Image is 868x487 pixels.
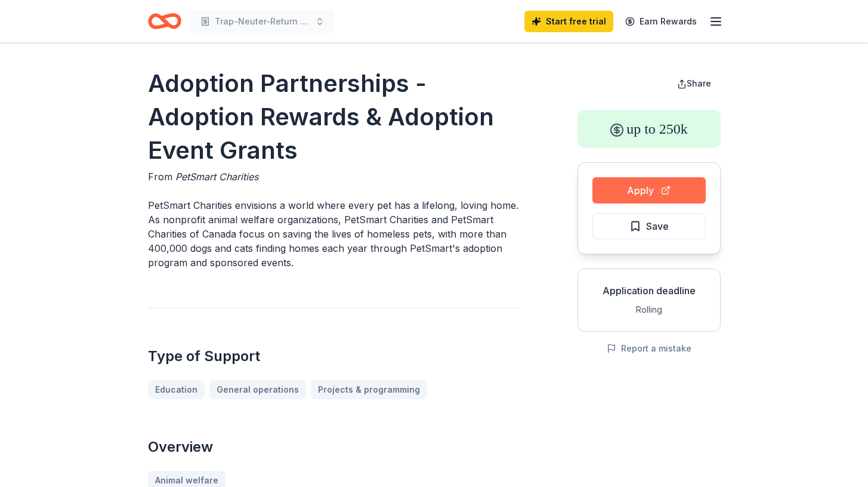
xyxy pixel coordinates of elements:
[646,218,669,234] span: Save
[588,303,711,317] div: Rolling
[148,380,205,399] a: Education
[311,380,427,399] a: Projects & programming
[588,283,711,298] div: Application deadline
[148,198,520,270] p: PetSmart Charities envisions a world where every pet has a lifelong, loving home. As nonprofit an...
[191,10,334,33] button: Trap-Neuter-Return (TNR) Program
[148,437,520,457] h2: Overview
[148,169,520,184] div: From
[175,171,258,183] span: PetSmart Charities
[687,78,711,88] span: Share
[668,72,721,95] button: Share
[148,67,520,167] h1: Adoption Partnerships - Adoption Rewards & Adoption Event Grants
[607,341,691,356] button: Report a mistake
[148,7,181,35] a: Home
[592,213,706,239] button: Save
[215,14,310,29] span: Trap-Neuter-Return (TNR) Program
[577,110,721,148] div: up to 250k
[618,11,704,32] a: Earn Rewards
[209,380,306,399] a: General operations
[524,11,613,32] a: Start free trial
[148,347,520,366] h2: Type of Support
[592,177,706,204] button: Apply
